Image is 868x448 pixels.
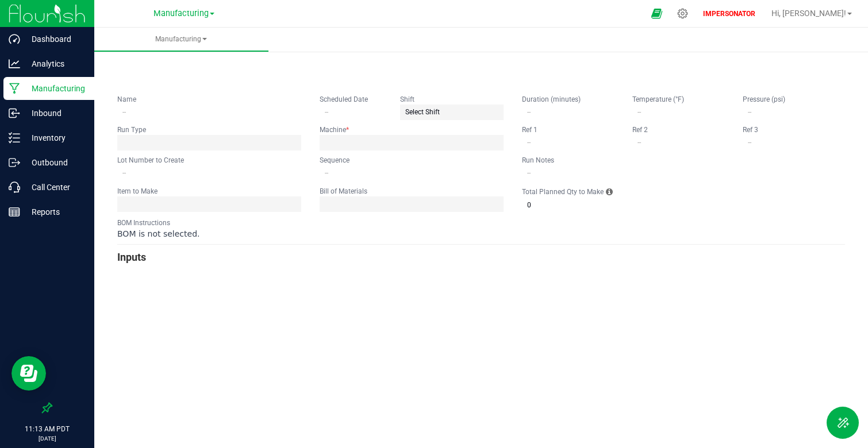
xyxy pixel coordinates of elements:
inline-svg: Manufacturing [9,83,20,94]
inline-svg: Inventory [9,132,20,144]
span: BOM is not selected. [117,229,199,238]
p: Call Center [20,180,89,194]
span: Manufacturing [153,9,209,18]
p: [DATE] [5,434,89,443]
inline-svg: Analytics [9,58,20,69]
kendo-label: Name [117,95,136,103]
kendo-label: Machine [320,126,349,134]
inline-svg: Reports [9,206,20,218]
inline-svg: Call Center [9,181,20,193]
p: Reports [20,205,89,219]
p: Analytics [20,57,89,71]
kendo-label: Ref 2 [632,126,648,134]
button: Toggle Menu [827,407,859,439]
kendo-label: Duration (minutes) [522,95,581,103]
p: Inbound [20,106,89,120]
label: Pressure (psi) [743,95,785,104]
p: Inventory [20,131,89,145]
p: IMPERSONATOR [698,9,760,19]
kendo-label: Ref 1 [522,126,537,134]
kendo-label: Run Type [117,126,146,134]
h3: Inputs [117,249,845,265]
p: Manufacturing [20,82,89,95]
kendo-label: Run Notes [522,156,554,164]
p: 11:13 AM PDT [5,424,89,434]
label: Ref 3 [743,125,758,134]
div: Manage settings [675,8,690,19]
label: Bill of Materials [320,187,367,196]
span: Hi, [PERSON_NAME]! [771,9,846,18]
kendo-label: Lot Number to Create [117,156,184,164]
kendo-label: BOM Instructions [117,219,170,227]
inline-svg: Outbound [9,157,20,168]
p: Dashboard [20,32,89,46]
kendo-label: Scheduled Date [320,95,368,103]
kendo-label: Shift [400,95,414,103]
p: Outbound [20,156,89,169]
label: Pin the sidebar to full width on large screens [41,402,53,414]
inline-svg: Inbound [9,107,20,119]
kendo-label: Sequence [320,156,349,164]
span: Manufacturing [94,34,268,44]
i: Each BOM has a Qty to Create in a single "kit". Total Planned Qty to Make is the number of kits p... [606,186,613,198]
label: Item to Make [117,187,158,196]
kendo-label: Temperature (°F) [632,95,684,103]
a: Manufacturing [94,28,268,52]
label: Total Planned Qty to Make [522,187,604,196]
inline-svg: Dashboard [9,33,20,45]
iframe: Resource center [11,356,46,391]
span: Open Ecommerce Menu [644,2,670,25]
